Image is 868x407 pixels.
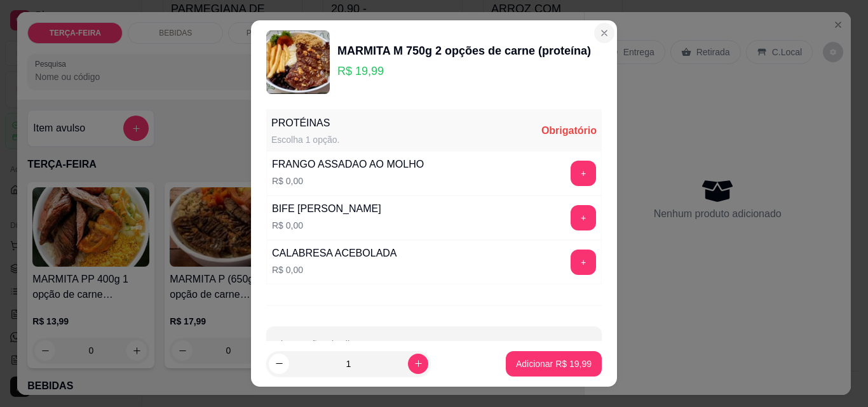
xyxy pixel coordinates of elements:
p: R$ 0,00 [272,219,381,232]
button: add [571,161,596,186]
button: Close [594,23,614,43]
p: R$ 0,00 [272,264,397,276]
button: decrease-product-quantity [269,354,289,374]
button: increase-product-quantity [408,354,428,374]
div: BIFE [PERSON_NAME] [272,201,381,217]
div: PROTÉINAS [271,116,339,131]
p: R$ 19,99 [337,62,591,80]
p: R$ 0,00 [272,175,424,187]
button: add [571,205,596,230]
div: CALABRESA ACEBOLADA [272,246,397,261]
div: Obrigatório [541,123,597,138]
div: Escolha 1 opção. [271,133,339,146]
p: Adicionar R$ 19,99 [516,357,592,370]
div: FRANGO ASSADAO AO MOLHO [272,157,424,172]
button: Adicionar R$ 19,99 [506,351,602,377]
img: product-image [266,30,330,94]
div: MARMITA M 750g 2 opções de carne (proteína) [337,42,591,60]
button: add [571,250,596,275]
